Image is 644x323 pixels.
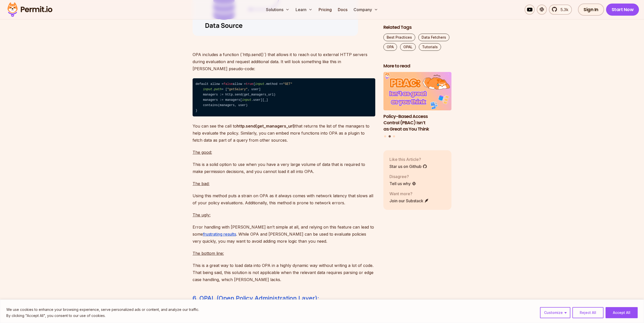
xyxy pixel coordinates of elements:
a: 5.3k [549,5,572,15]
button: Go to slide 1 [384,135,386,137]
p: This is a solid option to use when you have a very large volume of data that is required to make ... [193,161,375,175]
button: Go to slide 3 [393,135,395,137]
button: Learn [294,5,315,15]
button: Accept All [606,307,638,318]
img: Policy-Based Access Control (PBAC) Isn’t as Great as You Think [383,72,452,111]
div: Posts [383,72,452,138]
span: input [255,82,264,86]
a: Star us on Github [389,163,427,169]
button: Customize [540,307,570,318]
p: We use cookies to enhance your browsing experience, serve personalized ads or content, and analyz... [6,307,199,313]
a: Start Now [606,4,639,16]
button: Go to slide 2 [388,135,391,138]
p: Want more? [389,191,429,197]
a: Tutorials [419,43,441,51]
img: Permit logo [5,1,55,18]
a: Join our Substack [389,198,429,204]
a: Pricing [317,5,334,15]
span: true [246,82,253,86]
button: Reject All [572,307,604,318]
span: 5.3k [557,7,568,13]
p: Like this Article? [389,156,427,162]
code: default allow = allow = { .method == . = [ , user] managers := http.send(get_managers_url) manage... [193,78,375,116]
h2: More to read [383,63,452,69]
a: Sign In [578,4,604,16]
p: This is a great way to load data into OPA in a highly dynamic way without writing a lot of code. ... [193,262,375,283]
a: Docs [336,5,349,15]
h2: Related Tags [383,24,452,31]
span: "getSalary" [227,88,248,91]
button: Company [351,5,380,15]
h3: Policy-Based Access Control (PBAC) Isn’t as Great as You Think [383,113,452,132]
p: By clicking "Accept All", you consent to our use of cookies. [6,313,199,319]
strong: http.send(get_managers_url) [237,123,295,129]
span: input [242,98,252,102]
u: The good: [193,150,212,155]
p: OPA includes a function (`http.send()`) that allows it to reach out to external HTTP servers duri... [193,44,375,72]
a: Best Practices [383,34,415,41]
a: 6. OPAL (Open Policy Administration Layer): [193,294,319,302]
a: OPAL [400,43,416,51]
li: 2 of 3 [383,72,452,132]
span: "GET" [283,82,292,86]
span: path [214,88,221,91]
a: frustrating results [203,232,236,237]
p: Error handling with [PERSON_NAME] isn’t simple at all, and relying on this feature can lead to so... [193,223,375,245]
span: input [203,88,212,91]
p: Using this method puts a strain on OPA as it always comes with network latency that slows all of ... [193,192,375,206]
a: Policy-Based Access Control (PBAC) Isn’t as Great as You ThinkPolicy-Based Access Control (PBAC) ... [383,72,452,132]
a: Data Fetchers [418,34,449,41]
button: Solutions [264,5,292,15]
u: The bottom line: [193,251,224,256]
a: OPA [383,43,397,51]
u: The ugly: [193,212,211,217]
p: Disagree? [389,173,416,180]
span: false [223,82,233,86]
u: The bad: [193,181,210,186]
p: You can see the call to that returns the list of the managers to help evaluate the policy. Simila... [193,122,375,144]
a: Tell us why [389,181,416,187]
